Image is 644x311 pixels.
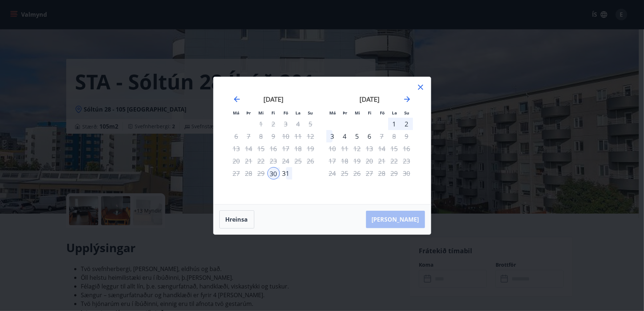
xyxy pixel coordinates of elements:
[388,167,401,179] td: Not available. laugardagur, 29. nóvember 2025
[243,142,255,155] td: Not available. þriðjudagur, 14. október 2025
[255,118,267,130] td: Not available. miðvikudagur, 1. október 2025
[401,142,413,155] td: Not available. sunnudagur, 16. nóvember 2025
[401,118,413,130] div: 2
[376,142,388,155] td: Not available. föstudagur, 14. nóvember 2025
[280,155,292,167] div: Aðeins útritun í boði
[222,86,422,195] div: Calendar
[368,110,372,116] small: Fi
[267,167,280,179] div: 30
[280,130,292,142] td: Not available. föstudagur, 10. október 2025
[363,142,376,155] td: Not available. fimmtudagur, 13. nóvember 2025
[292,142,305,155] td: Not available. laugardagur, 18. október 2025
[305,142,317,155] td: Not available. sunnudagur, 19. október 2025
[243,130,255,142] td: Not available. þriðjudagur, 7. október 2025
[296,110,301,116] small: La
[339,167,351,179] td: Not available. þriðjudagur, 25. nóvember 2025
[326,155,339,167] td: Not available. mánudagur, 17. nóvember 2025
[326,142,339,155] td: Not available. mánudagur, 10. nóvember 2025
[267,167,280,179] td: Selected as start date. fimmtudagur, 30. október 2025
[219,210,254,229] button: Hreinsa
[233,110,240,116] small: Má
[401,130,413,142] td: Not available. sunnudagur, 9. nóvember 2025
[388,155,401,167] td: Not available. laugardagur, 22. nóvember 2025
[267,142,280,155] td: Not available. fimmtudagur, 16. október 2025
[243,167,255,179] td: Not available. þriðjudagur, 28. október 2025
[280,167,292,179] td: Choose föstudagur, 31. október 2025 as your check-out date. It’s available.
[363,130,376,142] div: Aðeins útritun í boði
[267,155,280,167] td: Not available. fimmtudagur, 23. október 2025
[380,110,385,116] small: Fö
[280,155,292,167] td: Not available. föstudagur, 24. október 2025
[388,142,401,155] td: Not available. laugardagur, 15. nóvember 2025
[351,142,363,155] td: Not available. miðvikudagur, 12. nóvember 2025
[351,130,363,142] div: 5
[392,110,397,116] small: La
[359,95,379,104] strong: [DATE]
[305,130,317,142] td: Not available. sunnudagur, 12. október 2025
[351,167,363,179] td: Not available. miðvikudagur, 26. nóvember 2025
[230,130,243,142] td: Not available. mánudagur, 6. október 2025
[263,95,283,104] strong: [DATE]
[308,110,313,116] small: Su
[388,118,401,130] td: Choose laugardagur, 1. nóvember 2025 as your check-out date. It’s available.
[280,142,292,155] td: Not available. föstudagur, 17. október 2025
[363,155,376,167] td: Not available. fimmtudagur, 20. nóvember 2025
[339,142,351,155] td: Not available. þriðjudagur, 11. nóvember 2025
[339,155,351,167] td: Not available. þriðjudagur, 18. nóvember 2025
[376,167,388,179] td: Not available. föstudagur, 28. nóvember 2025
[230,155,243,167] td: Not available. mánudagur, 20. október 2025
[280,142,292,155] div: Aðeins útritun í boði
[243,155,255,167] td: Not available. þriðjudagur, 21. október 2025
[267,118,280,130] td: Not available. fimmtudagur, 2. október 2025
[376,155,388,167] td: Not available. föstudagur, 21. nóvember 2025
[292,130,305,142] td: Not available. laugardagur, 11. október 2025
[401,155,413,167] td: Not available. sunnudagur, 23. nóvember 2025
[351,130,363,142] td: Choose miðvikudagur, 5. nóvember 2025 as your check-out date. It’s available.
[280,167,292,179] div: 31
[388,130,401,142] td: Not available. laugardagur, 8. nóvember 2025
[401,118,413,130] td: Choose sunnudagur, 2. nóvember 2025 as your check-out date. It’s available.
[283,110,288,116] small: Fö
[403,95,412,104] div: Move forward to switch to the next month.
[230,142,243,155] td: Not available. mánudagur, 13. október 2025
[339,130,351,142] div: 4
[255,167,267,179] td: Not available. miðvikudagur, 29. október 2025
[255,130,267,142] td: Not available. miðvikudagur, 8. október 2025
[326,167,339,179] td: Not available. mánudagur, 24. nóvember 2025
[405,110,410,116] small: Su
[343,110,347,116] small: Þr
[305,118,317,130] td: Not available. sunnudagur, 5. október 2025
[305,155,317,167] td: Not available. sunnudagur, 26. október 2025
[326,130,339,142] td: Choose mánudagur, 3. nóvember 2025 as your check-out date. It’s available.
[388,118,401,130] div: 1
[376,142,388,155] div: Aðeins útritun í boði
[267,130,280,142] td: Not available. fimmtudagur, 9. október 2025
[280,118,292,130] td: Not available. föstudagur, 3. október 2025
[401,167,413,179] td: Not available. sunnudagur, 30. nóvember 2025
[230,167,243,179] td: Not available. mánudagur, 27. október 2025
[355,110,360,116] small: Mi
[339,130,351,142] td: Choose þriðjudagur, 4. nóvember 2025 as your check-out date. It’s available.
[363,167,376,179] td: Not available. fimmtudagur, 27. nóvember 2025
[255,142,267,155] td: Not available. miðvikudagur, 15. október 2025
[232,95,241,104] div: Move backward to switch to the previous month.
[292,118,305,130] td: Not available. laugardagur, 4. október 2025
[243,142,255,155] div: Aðeins útritun í boði
[330,110,336,116] small: Má
[255,155,267,167] td: Not available. miðvikudagur, 22. október 2025
[247,110,251,116] small: Þr
[326,130,339,142] div: 3
[272,110,275,116] small: Fi
[292,155,305,167] td: Not available. laugardagur, 25. október 2025
[376,130,388,142] td: Not available. föstudagur, 7. nóvember 2025
[351,155,363,167] td: Not available. miðvikudagur, 19. nóvember 2025
[363,130,376,142] td: Choose fimmtudagur, 6. nóvember 2025 as your check-out date. It’s available.
[258,110,264,116] small: Mi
